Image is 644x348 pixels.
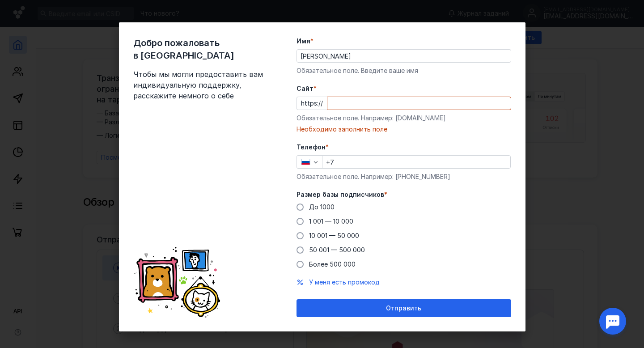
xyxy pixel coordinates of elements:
[297,143,326,152] span: Телефон
[297,299,511,317] button: Отправить
[297,66,511,75] div: Обязательное поле. Введите ваше имя
[309,217,353,225] span: 1 001 — 10 000
[309,278,380,287] button: У меня есть промокод
[309,246,365,254] span: 50 001 — 500 000
[309,203,335,211] span: До 1000
[297,125,511,134] div: Необходимо заполнить поле
[309,260,356,268] span: Более 500 000
[297,37,310,46] span: Имя
[297,190,384,199] span: Размер базы подписчиков
[309,278,380,286] span: У меня есть промокод
[297,114,511,123] div: Обязательное поле. Например: [DOMAIN_NAME]
[297,172,511,181] div: Обязательное поле. Например: [PHONE_NUMBER]
[386,305,421,312] span: Отправить
[297,84,314,93] span: Cайт
[133,37,267,62] span: Добро пожаловать в [GEOGRAPHIC_DATA]
[309,232,359,239] span: 10 001 — 50 000
[133,69,267,101] span: Чтобы мы могли предоставить вам индивидуальную поддержку, расскажите немного о себе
